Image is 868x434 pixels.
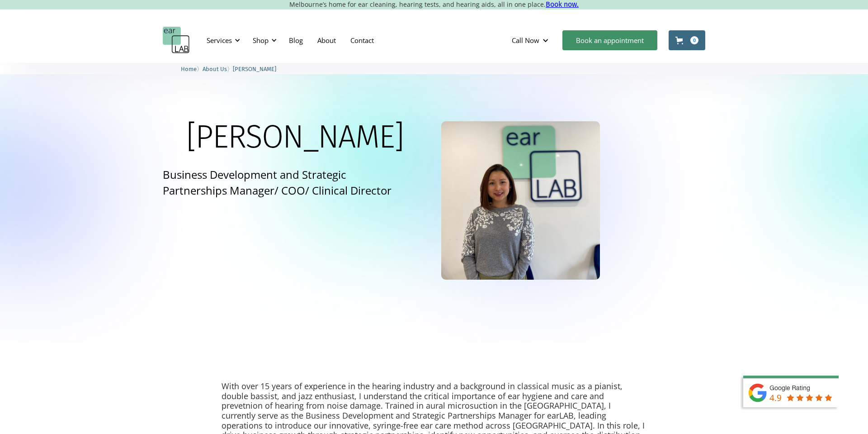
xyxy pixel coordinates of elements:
div: Shop [253,36,269,45]
a: home [163,27,190,54]
img: Lisa [441,121,599,280]
div: Call Now [512,36,539,45]
a: Blog [282,27,310,53]
a: Home [181,64,197,73]
a: Book an appointment [562,30,657,50]
span: Home [181,66,197,72]
li: 〉 [181,64,203,74]
div: 0 [690,36,698,44]
h1: [PERSON_NAME] [186,121,403,153]
a: Contact [343,27,381,53]
a: About [310,27,343,53]
li: 〉 [203,64,233,74]
a: [PERSON_NAME] [233,64,276,73]
span: [PERSON_NAME] [233,66,276,72]
a: Open cart [669,30,705,50]
div: Services [201,27,243,54]
div: Call Now [505,27,558,54]
a: About Us [203,64,227,73]
p: Business Development and Strategic Partnerships Manager/ COO/ Clinical Director [163,167,403,198]
div: Services [207,36,232,45]
div: Shop [247,27,279,54]
span: About Us [203,66,227,72]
